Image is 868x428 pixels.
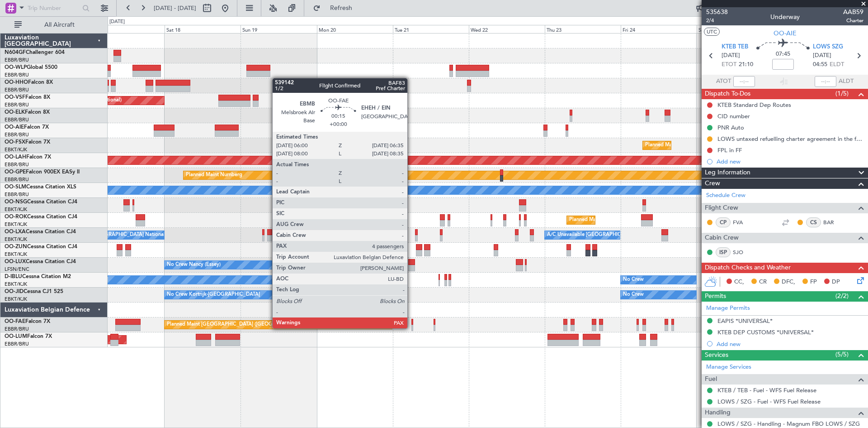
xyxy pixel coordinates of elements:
[5,214,27,220] span: OO-ROK
[717,158,863,165] div: Add new
[5,139,50,145] a: OO-FSXFalcon 7X
[5,95,25,100] span: OO-VSF
[5,244,27,250] span: OO-ZUN
[645,139,750,152] div: Planned Maint Kortrijk-[GEOGRAPHIC_DATA]
[5,110,25,115] span: OO-ELK
[623,273,644,287] div: No Crew
[5,57,29,63] a: EBBR/BRU
[5,65,27,70] span: OO-WLP
[705,168,750,178] span: Leg Information
[722,43,748,52] span: KTEB TEB
[706,7,728,17] span: 535638
[5,244,77,250] a: OO-ZUNCessna Citation CJ4
[843,17,863,24] span: Charter
[739,60,753,69] span: 21:10
[167,258,221,272] div: No Crew Nancy (Essey)
[167,318,330,332] div: Planned Maint [GEOGRAPHIC_DATA] ([GEOGRAPHIC_DATA] National)
[717,340,863,348] div: Add new
[5,110,50,115] a: OO-ELKFalcon 8X
[705,291,726,302] span: Permits
[186,168,242,182] div: Planned Maint Nurnberg
[722,51,740,60] span: [DATE]
[733,248,753,256] a: SJO
[547,228,691,242] div: A/C Unavailable [GEOGRAPHIC_DATA]-[GEOGRAPHIC_DATA]
[835,291,849,301] span: (2/2)
[5,125,24,130] span: OO-AIE
[5,50,65,55] a: N604GFChallenger 604
[722,60,736,69] span: ETOT
[5,229,26,235] span: OO-LXA
[167,288,260,302] div: No Crew Kortrijk-[GEOGRAPHIC_DATA]
[5,125,49,130] a: OO-AIEFalcon 7X
[705,263,791,273] span: Dispatch Checks and Weather
[830,60,844,69] span: ELDT
[5,214,77,220] a: OO-ROKCessna Citation CJ4
[823,218,844,226] a: BAR
[5,146,27,153] a: EBKT/KJK
[623,288,644,302] div: No Crew
[5,199,27,205] span: OO-NSG
[832,278,840,287] span: DP
[717,124,744,131] div: PNR Auto
[5,80,28,85] span: OO-HHO
[10,18,98,32] button: All Aircraft
[5,169,26,175] span: OO-GPE
[717,420,860,428] a: LOWS / SZG - Handling - Magnum FBO LOWS / SZG
[165,25,241,33] div: Sat 18
[813,51,831,60] span: [DATE]
[5,334,52,339] a: OO-LUMFalcon 7X
[5,87,29,93] a: EBBR/BRU
[5,236,27,243] a: EBKT/KJK
[5,259,76,264] a: OO-LUXCessna Citation CJ4
[469,25,545,33] div: Wed 22
[28,1,80,15] input: Trip Number
[706,17,728,24] span: 2/4
[569,213,675,227] div: Planned Maint Kortrijk-[GEOGRAPHIC_DATA]
[733,76,755,87] input: --:--
[5,101,29,108] a: EBBR/BRU
[776,50,790,59] span: 07:45
[5,319,50,324] a: OO-FAEFalcon 7X
[5,154,51,160] a: OO-LAHFalcon 7X
[843,7,863,17] span: AAB59
[5,191,29,198] a: EBBR/BRU
[717,398,821,405] a: LOWS / SZG - Fuel - WFS Fuel Release
[697,25,773,33] div: Sat 25
[706,363,751,372] a: Manage Services
[5,131,29,138] a: EBBR/BRU
[704,28,720,36] button: UTC
[782,278,795,287] span: DFC,
[5,221,27,228] a: EBKT/KJK
[733,218,753,226] a: FVA
[717,135,863,143] div: LOWS untaxed refuelling charter agreement in the folder
[835,350,849,359] span: (5/5)
[5,341,29,347] a: EBBR/BRU
[322,5,360,11] span: Refresh
[835,89,849,98] span: (1/5)
[806,217,821,227] div: CS
[5,326,29,332] a: EBBR/BRU
[5,65,57,70] a: OO-WLPGlobal 5500
[717,328,814,336] div: KTEB DEP CUSTOMS *UNIVERSAL*
[813,60,827,69] span: 04:55
[734,278,744,287] span: CC,
[5,116,29,123] a: EBBR/BRU
[5,251,27,258] a: EBKT/KJK
[5,139,25,145] span: OO-FSX
[5,169,80,175] a: OO-GPEFalcon 900EX EASy II
[5,274,71,279] a: D-IBLUCessna Citation M2
[5,95,50,100] a: OO-VSFFalcon 8X
[705,89,750,99] span: Dispatch To-Dos
[716,77,731,86] span: ATOT
[706,304,750,313] a: Manage Permits
[706,191,745,200] a: Schedule Crew
[705,203,738,213] span: Flight Crew
[5,72,29,78] a: EBBR/BRU
[5,80,53,85] a: OO-HHOFalcon 8X
[705,350,728,361] span: Services
[621,25,697,33] div: Fri 24
[717,317,773,325] div: EAPIS *UNIVERSAL*
[5,296,27,303] a: EBKT/KJK
[5,281,27,288] a: EBKT/KJK
[705,374,717,385] span: Fuel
